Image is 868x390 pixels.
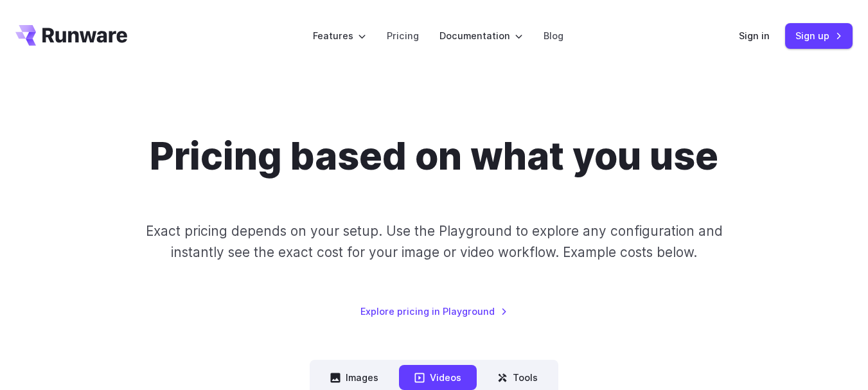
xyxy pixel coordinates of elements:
a: Go to / [15,25,127,46]
button: Images [315,365,394,390]
a: Sign up [785,23,853,48]
h1: Pricing based on what you use [150,134,718,179]
a: Sign in [739,28,770,43]
a: Blog [544,28,563,43]
label: Documentation [439,28,523,43]
button: Tools [482,365,553,390]
p: Exact pricing depends on your setup. Use the Playground to explore any configuration and instantl... [141,220,727,263]
button: Videos [399,365,477,390]
label: Features [313,28,366,43]
a: Explore pricing in Playground [360,304,508,319]
a: Pricing [387,28,419,43]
